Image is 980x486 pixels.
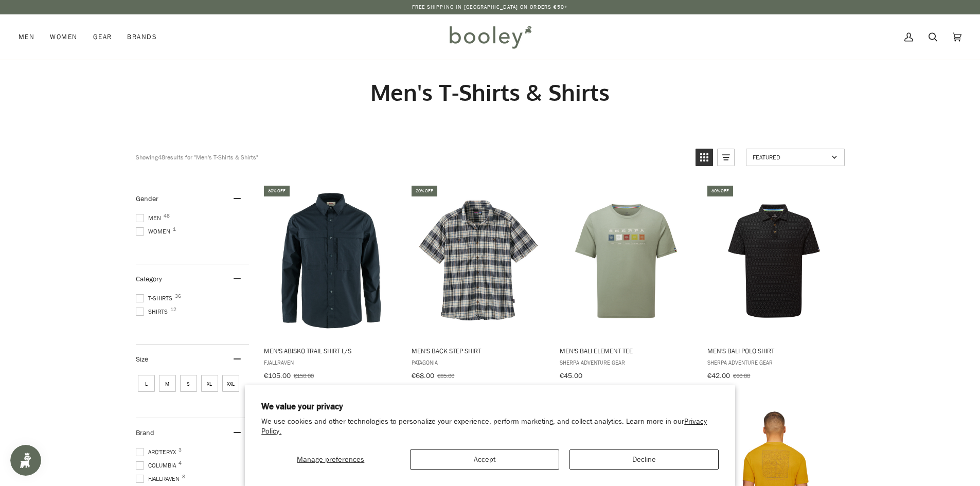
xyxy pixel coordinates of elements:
[412,3,568,11] p: Free Shipping in [GEOGRAPHIC_DATA] on Orders €50+
[412,346,545,355] span: Men's Back Step Shirt
[180,375,197,392] span: Size: S
[410,193,546,329] img: Patagonia Men's Back Step Shirt Sunlight / New Navy - Booley Galway
[264,186,290,196] div: 30% off
[136,227,173,236] span: Women
[175,294,181,299] span: 36
[262,184,399,384] a: Men's Abisko Trail Shirt L/S
[50,32,77,42] span: Women
[707,371,730,381] span: €42.00
[707,358,841,367] span: Sherpa Adventure Gear
[136,149,688,166] div: Showing results for "Men's T-Shirts & Shirts"
[261,401,719,412] h2: We value your privacy
[412,371,434,381] span: €68.00
[19,14,42,60] a: Men
[173,227,176,232] span: 1
[264,346,397,355] span: Men's Abisko Trail Shirt L/S
[136,428,154,438] span: Brand
[560,371,582,381] span: €45.00
[707,346,841,355] span: Men's Bali Polo Shirt
[136,474,183,483] span: Fjallraven
[706,193,842,329] img: Sherpa Adventure Gear Men's Bali Polo Shirt Black Prayer Wheel - Booley Galway
[261,449,400,470] button: Manage preferences
[410,449,559,470] button: Accept
[138,375,155,392] span: Size: L
[437,371,454,380] span: €85.00
[19,32,34,42] span: Men
[201,375,218,392] span: Size: XL
[136,354,148,364] span: Size
[558,184,694,384] a: Men's Bali Element Tee
[222,375,239,392] span: Size: XXL
[127,32,157,42] span: Brands
[410,184,546,384] a: Men's Back Step Shirt
[707,186,733,196] div: 30% off
[294,371,314,380] span: €150.00
[93,32,112,42] span: Gear
[261,417,719,437] p: We use cookies and other technologies to personalize your experience, perform marketing, and coll...
[170,307,176,312] span: 12
[85,14,120,60] a: Gear
[179,461,182,466] span: 4
[158,153,165,161] b: 48
[753,153,828,161] span: Featured
[42,14,85,60] a: Women
[10,445,41,476] iframe: Button to open loyalty program pop-up
[264,358,397,367] span: Fjallraven
[445,22,535,52] img: Booley
[136,447,179,457] span: Arc'teryx
[136,213,164,223] span: Men
[136,307,171,316] span: Shirts
[746,149,845,166] a: Sort options
[262,193,399,329] img: Fjallraven Men's Abisko Trail Shirt L/S Dark Navy - Booley Galway
[717,149,735,166] a: View list mode
[297,455,364,464] span: Manage preferences
[264,371,291,381] span: €105.00
[136,78,845,106] h1: Men's T-Shirts & Shirts
[569,449,719,470] button: Decline
[182,474,185,479] span: 8
[136,294,175,303] span: T-Shirts
[136,194,158,204] span: Gender
[706,184,842,384] a: Men's Bali Polo Shirt
[136,274,162,284] span: Category
[136,461,179,470] span: Columbia
[696,149,713,166] a: View grid mode
[558,193,694,329] img: Sherpa Adventure Gear Men's Bali Element Tee Celery - Booley Galway
[412,358,545,367] span: Patagonia
[412,186,437,196] div: 20% off
[560,358,693,367] span: Sherpa Adventure Gear
[733,371,750,380] span: €60.00
[159,375,176,392] span: Size: M
[164,213,170,219] span: 48
[179,447,182,453] span: 3
[560,346,693,355] span: Men's Bali Element Tee
[261,417,707,436] a: Privacy Policy.
[119,14,165,60] a: Brands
